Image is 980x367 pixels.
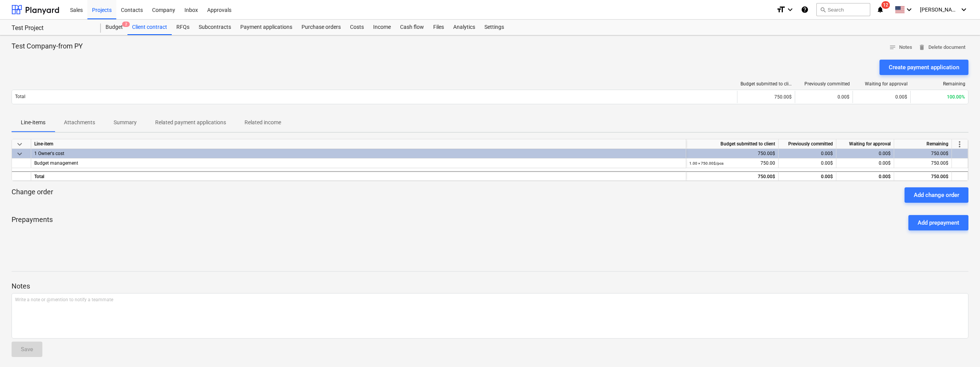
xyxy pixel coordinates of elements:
[689,161,724,165] small: 1.00 × 750.00$ / pcs
[779,149,836,158] div: 0.00$
[15,140,24,149] span: keyboard_arrow_down
[12,24,92,32] div: Test Project
[779,171,836,181] div: 0.00$
[31,171,686,181] div: Total
[194,20,236,35] a: Subcontracts
[12,215,53,230] p: Prepayments
[686,139,779,149] div: Budget submitted to client
[905,187,968,203] button: Add change order
[449,20,480,35] a: Analytics
[908,215,968,230] button: Add prepayment
[894,158,952,168] div: 750.00$
[31,139,686,149] div: Line-item
[918,43,965,52] span: Delete document
[101,20,127,35] div: Budget
[894,171,952,181] div: 750.00$
[914,190,959,200] div: Add change order
[101,20,127,35] a: Budget2
[122,22,130,27] span: 2
[114,118,137,127] p: Summary
[894,149,952,158] div: 750.00$
[12,42,83,51] p: Test Company-from PY
[480,20,509,35] a: Settings
[941,330,980,367] iframe: Chat Widget
[12,282,968,291] p: Notes
[918,218,959,228] div: Add prepayment
[795,91,853,103] div: 0.00$
[15,93,25,100] p: Total
[836,149,894,158] div: 0.00$
[155,118,226,127] p: Related payment applications
[889,44,896,51] span: notes
[894,139,952,149] div: Remaining
[879,60,968,75] button: Create payment application
[395,20,429,35] a: Cash flow
[12,187,53,203] p: Change order
[689,158,775,168] div: 750.00
[127,20,172,35] a: Client contract
[15,149,24,158] span: keyboard_arrow_down
[686,149,779,158] div: 750.00$
[740,81,792,87] div: Budget submitted to client
[915,42,968,53] button: Delete document
[297,20,345,35] a: Purchase orders
[779,139,836,149] div: Previously committed
[686,171,779,181] div: 750.00$
[947,94,965,100] span: 100.00%
[798,81,850,87] div: Previously committed
[34,149,683,158] div: 1 Owner's cost
[64,118,95,127] p: Attachments
[345,20,369,35] a: Costs
[429,20,449,35] a: Files
[836,171,894,181] div: 0.00$
[918,44,925,51] span: delete
[895,94,907,100] span: 0.00$
[889,62,959,72] div: Create payment application
[886,42,915,53] button: Notes
[369,20,395,35] a: Income
[856,81,908,87] div: Waiting for approval
[245,118,281,127] p: Related income
[21,118,45,127] p: Line-items
[779,158,836,168] div: 0.00$
[914,81,965,87] div: Remaining
[34,158,683,168] div: Budget management
[955,140,964,149] span: more_vert
[236,20,297,35] a: Payment applications
[172,20,194,35] a: RFQs
[737,91,795,103] div: 750.00$
[836,139,894,149] div: Waiting for approval
[889,43,912,52] span: Notes
[836,158,894,168] div: 0.00$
